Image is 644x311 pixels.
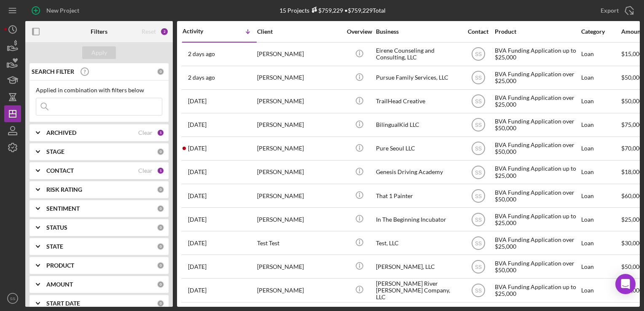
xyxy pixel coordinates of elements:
[10,296,16,301] text: SS
[475,122,481,128] text: SS
[462,28,494,35] div: Contact
[581,43,620,65] div: Loan
[160,27,169,36] div: 2
[4,290,21,307] button: SS
[376,43,460,65] div: Eirene Counseling and Consulting, LLC
[621,121,643,128] span: $75,000
[46,281,73,288] b: AMOUNT
[475,146,481,152] text: SS
[188,74,215,81] time: 2025-10-07 17:37
[581,279,620,301] div: Loan
[188,169,207,175] time: 2025-09-24 12:28
[182,28,220,35] div: Activity
[621,192,643,199] span: $60,000
[495,43,579,65] div: BVA Funding Application up to $25,000
[188,240,207,247] time: 2025-09-22 13:45
[621,50,643,57] span: $15,000
[257,279,341,301] div: [PERSON_NAME]
[592,2,640,19] button: Export
[475,51,481,57] text: SS
[157,205,164,212] div: 0
[376,114,460,136] div: BilingualKid LLC
[188,121,207,128] time: 2025-09-30 20:50
[257,232,341,254] div: Test Test
[475,169,481,175] text: SS
[495,185,579,207] div: BVA Funding Application over $50,000
[82,46,116,59] button: Apply
[257,137,341,160] div: [PERSON_NAME]
[138,167,153,174] div: Clear
[581,255,620,278] div: Loan
[257,28,341,35] div: Client
[495,279,579,301] div: BVA Funding Application up to $25,000
[257,114,341,136] div: [PERSON_NAME]
[475,75,481,81] text: SS
[495,208,579,231] div: BVA Funding Application up to $25,000
[581,232,620,254] div: Loan
[279,7,386,14] div: 15 Projects • $759,229 Total
[376,28,460,35] div: Business
[495,161,579,183] div: BVA Funding Application up to $25,000
[581,90,620,113] div: Loan
[376,279,460,301] div: [PERSON_NAME] River [PERSON_NAME] Company, LLC
[495,67,579,89] div: BVA Funding Application over $25,000
[46,129,76,136] b: ARCHIVED
[188,98,207,105] time: 2025-10-02 11:47
[376,161,460,183] div: Genesis Driving Academy
[188,263,207,270] time: 2025-09-03 15:31
[257,255,341,278] div: [PERSON_NAME]
[257,90,341,113] div: [PERSON_NAME]
[376,67,460,89] div: Pursue Family Services, LLC
[475,217,481,223] text: SS
[475,288,481,294] text: SS
[495,114,579,136] div: BVA Funding Application over $50,000
[495,90,579,113] div: BVA Funding Application over $25,000
[157,243,164,250] div: 0
[157,281,164,288] div: 0
[621,168,643,175] span: $18,000
[188,287,207,294] time: 2025-08-27 15:59
[495,137,579,160] div: BVA Funding Application over $50,000
[157,148,164,155] div: 0
[46,224,67,231] b: STATUS
[32,68,74,75] b: SEARCH FILTER
[46,262,74,269] b: PRODUCT
[257,43,341,65] div: [PERSON_NAME]
[46,186,82,193] b: RISK RATING
[157,262,164,269] div: 0
[601,2,619,19] div: Export
[157,300,164,307] div: 0
[581,161,620,183] div: Loan
[376,232,460,254] div: Test, LLC
[376,90,460,113] div: TrailHead Creative
[257,185,341,207] div: [PERSON_NAME]
[495,255,579,278] div: BVA Funding Application over $50,000
[581,185,620,207] div: Loan
[581,67,620,89] div: Loan
[157,186,164,193] div: 0
[615,274,636,294] div: Open Intercom Messenger
[621,216,643,223] span: $25,000
[46,167,74,174] b: CONTACT
[257,67,341,89] div: [PERSON_NAME]
[257,161,341,183] div: [PERSON_NAME]
[142,28,156,35] div: Reset
[495,232,579,254] div: BVA Funding Application over $25,000
[621,239,643,247] span: $30,000
[581,114,620,136] div: Loan
[157,167,164,174] div: 1
[46,2,79,19] div: New Project
[46,148,64,155] b: STAGE
[157,68,164,75] div: 0
[581,208,620,231] div: Loan
[495,28,579,35] div: Product
[343,28,375,35] div: Overview
[188,216,207,223] time: 2025-09-22 14:24
[188,51,215,57] time: 2025-10-07 21:01
[36,87,162,94] div: Applied in combination with filters below
[376,255,460,278] div: [PERSON_NAME], LLC
[91,28,107,35] b: Filters
[475,264,481,270] text: SS
[475,240,481,246] text: SS
[376,208,460,231] div: In The Beginning Incubator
